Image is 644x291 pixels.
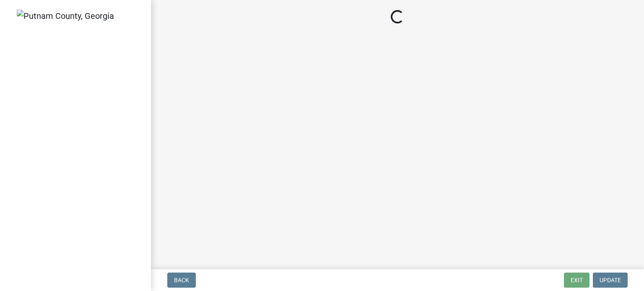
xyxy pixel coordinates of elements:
[167,273,196,288] button: Back
[174,277,189,283] span: Back
[564,273,589,288] button: Exit
[600,277,621,283] span: Update
[17,10,114,22] img: Putnam County, Georgia
[593,273,628,288] button: Update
